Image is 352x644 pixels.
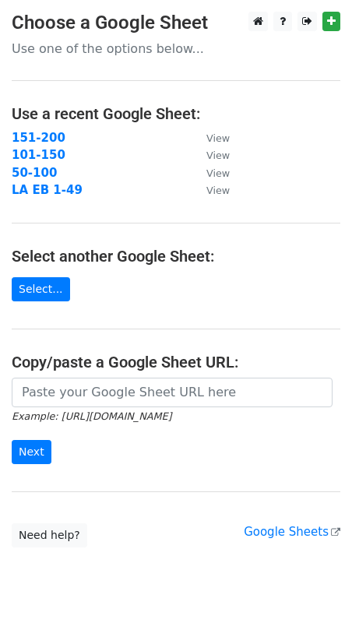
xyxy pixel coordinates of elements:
small: View [206,167,230,179]
input: Paste your Google Sheet URL here [12,378,333,407]
input: Next [12,440,51,464]
small: View [206,185,230,196]
a: Select... [12,277,70,301]
a: 151-200 [12,131,65,145]
small: Example: [URL][DOMAIN_NAME] [12,410,171,422]
a: 50-100 [12,166,57,180]
a: Need help? [12,523,87,547]
small: View [206,150,230,161]
a: Google Sheets [244,525,340,539]
a: View [191,166,230,180]
p: Use one of the options below... [12,40,340,57]
h4: Use a recent Google Sheet: [12,104,340,123]
a: View [191,131,230,145]
a: View [191,183,230,197]
h3: Choose a Google Sheet [12,12,340,34]
a: LA EB 1-49 [12,183,83,197]
a: 101-150 [12,148,65,162]
h4: Copy/paste a Google Sheet URL: [12,353,340,371]
a: View [191,148,230,162]
h4: Select another Google Sheet: [12,247,340,266]
small: View [206,132,230,144]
